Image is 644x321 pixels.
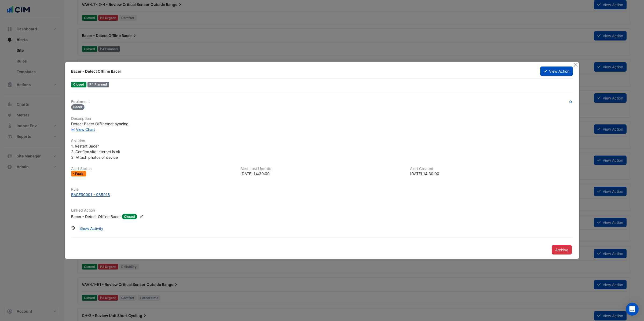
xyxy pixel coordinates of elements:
[71,99,573,104] h6: Equipment
[71,192,110,197] div: BACER0001 - 985918
[240,167,403,171] h6: Alert Last Update
[71,144,120,160] span: 1. Restart Bacer 2. Confirm site Internet is ok 3. Attach photos of device
[71,104,85,110] span: Bacer
[540,67,573,76] button: View Action
[87,82,109,87] div: P4 Planned
[240,171,403,176] div: [DATE] 14:30:00
[410,167,573,171] h6: Alert Created
[71,139,573,143] h6: Solution
[75,172,84,175] span: Fault
[139,215,143,219] fa-icon: Edit Linked Action
[76,224,107,233] button: Show Activity
[71,192,573,197] a: BACER0001 - 985918
[573,62,578,68] button: Close
[71,116,573,121] h6: Description
[122,214,137,219] span: Closed
[71,82,86,87] span: Closed
[71,187,573,192] h6: Rule
[71,214,121,219] div: Bacer - Detect Offline Bacer
[71,167,234,171] h6: Alert Status
[626,303,639,316] div: Open Intercom Messenger
[552,245,572,254] button: Archive
[71,121,130,126] span: Detect Bacer Offline/not syncing.
[71,127,95,132] a: View Chart
[410,171,573,176] div: [DATE] 14:30:00
[71,208,573,213] h6: Linked Action
[71,69,534,74] div: Bacer - Detect Offline Bacer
